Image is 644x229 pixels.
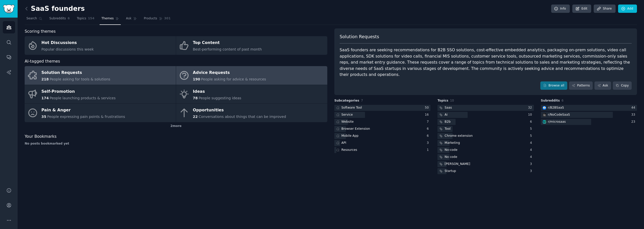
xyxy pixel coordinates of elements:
[437,154,534,160] a: No code4
[47,115,125,119] span: People expressing pain points & frustrations
[50,77,110,81] span: People asking for tools & solutions
[437,140,534,146] a: Marketing4
[530,141,534,145] div: 4
[445,134,473,138] div: Chrome extension
[541,119,637,125] a: microsaasr/microsaas23
[334,140,430,146] a: API3
[437,112,534,118] a: Ai10
[437,168,534,174] a: Startup3
[334,112,430,118] a: Service16
[437,133,534,139] a: Chrome extension5
[543,120,546,124] img: microsaas
[26,16,37,21] span: Search
[334,119,430,125] a: Website7
[445,155,457,159] div: No code
[340,34,379,40] span: Solution Requests
[25,122,327,130] div: 2 more
[193,39,262,47] div: Top Content
[42,69,110,77] div: Solution Requests
[445,113,448,117] div: Ai
[548,113,570,117] div: r/ NoCodeSaaS
[445,106,452,110] div: Saas
[193,106,286,114] div: Opportunities
[25,104,176,122] a: Pain & Anger35People expressing pain points & frustrations
[176,85,327,104] a: Ideas78People suggesting ideas
[425,113,431,117] div: 16
[425,106,431,110] div: 50
[88,16,95,21] span: 154
[437,161,534,167] a: [PERSON_NAME]3
[427,120,431,124] div: 7
[341,141,346,145] div: API
[25,85,176,104] a: Self-Promotion174People launching products & services
[530,162,534,166] div: 3
[618,5,637,13] a: Add
[334,105,430,111] a: Software Tool50
[530,120,534,124] div: 6
[437,119,534,125] a: B2b6
[164,16,171,21] span: 301
[427,148,431,152] div: 1
[25,66,176,85] a: Solution Requests218People asking for tools & solutions
[176,66,327,85] a: Advice Requests190People asking for advice & resources
[427,127,431,131] div: 6
[543,113,546,117] img: NoCodeSaaS
[50,96,115,100] span: People launching products & services
[427,134,431,138] div: 6
[42,39,94,47] div: Hot Discussions
[42,77,49,81] span: 218
[334,147,430,153] a: Resources1
[25,133,57,140] span: Your Bookmarks
[25,5,85,13] h2: SaaS founders
[126,16,132,21] span: Ask
[77,16,86,21] span: Topics
[561,99,563,102] span: 6
[42,106,125,114] div: Pain & Anger
[100,15,121,25] a: Themes
[540,81,567,90] a: Browse all
[25,36,176,55] a: Hot DiscussionsPopular discussions this week
[25,15,44,25] a: Search
[594,81,611,90] a: Ask
[48,15,71,25] a: Subreddits6
[530,134,534,138] div: 5
[437,126,534,132] a: Tool5
[334,133,430,139] a: Mobile App6
[176,104,327,122] a: Opportunities22Conversations about things that can be improved
[427,141,431,145] div: 3
[341,148,357,152] div: Resources
[193,115,198,119] span: 22
[3,5,15,13] img: GummySearch logo
[334,99,359,103] span: Subcategories
[198,96,241,100] span: People suggesting ideas
[42,47,94,51] span: Popular discussions this week
[341,113,353,117] div: Service
[193,87,242,96] div: Ideas
[437,147,534,153] a: No-code4
[198,115,286,119] span: Conversations about things that can be improved
[594,5,615,13] a: Share
[193,77,200,81] span: 190
[25,142,327,146] div: No posts bookmarked yet
[631,120,637,124] div: 23
[25,28,56,35] span: Scoring themes
[450,99,454,102] span: 10
[341,127,370,131] div: Browser Extension
[437,99,448,103] span: Topics
[201,77,266,81] span: People asking for advice & resources
[631,113,637,117] div: 33
[193,47,262,51] span: Best-performing content of past month
[543,106,546,110] img: B2BSaaS
[631,106,637,110] div: 44
[42,96,49,100] span: 174
[530,155,534,159] div: 4
[569,81,593,90] a: Patterns
[144,16,157,21] span: Products
[42,87,116,96] div: Self-Promotion
[548,120,566,124] div: r/ microsaas
[193,96,198,100] span: 78
[176,36,327,55] a: Top ContentBest-performing content of past month
[193,69,266,77] div: Advice Requests
[548,106,564,110] div: r/ B2BSaaS
[142,15,172,25] a: Products301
